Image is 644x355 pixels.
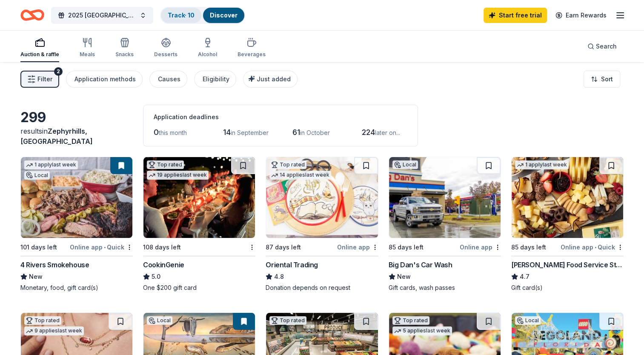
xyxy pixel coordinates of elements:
div: Eligibility [203,74,229,84]
div: 299 [20,109,133,126]
span: 14 [223,128,231,137]
div: Beverages [238,51,266,58]
span: 0 [154,128,159,137]
button: Snacks [115,34,134,62]
span: New [29,272,43,282]
div: Local [515,316,541,325]
div: CookinGenie [143,260,184,270]
div: 5 applies last week [392,326,452,335]
div: Local [392,160,418,169]
div: Auction & raffle [20,51,59,58]
div: results [20,126,133,146]
span: 224 [362,128,375,137]
button: Beverages [238,34,266,62]
div: Alcohol [198,51,217,58]
a: Discover [210,11,238,19]
div: Causes [158,74,180,84]
div: 1 apply last week [515,160,569,169]
div: 4 Rivers Smokehouse [20,260,89,270]
div: Online app Quick [561,242,624,252]
div: Big Dan's Car Wash [389,260,452,270]
button: 2025 [GEOGRAPHIC_DATA] Marching Band Benefit Golf Tournament [51,7,153,24]
img: Image for Big Dan's Car Wash [389,157,501,238]
div: [PERSON_NAME] Food Service Store [511,260,624,270]
span: 61 [292,128,300,137]
span: Just added [257,75,291,83]
div: Application methods [74,74,136,84]
span: Search [596,41,617,52]
button: Just added [243,71,298,88]
div: Top rated [269,160,306,169]
div: 9 applies last week [24,326,84,335]
div: Oriental Trading [266,260,318,270]
div: Donation depends on request [266,283,378,292]
div: 85 days left [389,242,424,252]
button: Eligibility [194,71,236,88]
div: 2 [54,67,63,76]
div: 1 apply last week [24,160,78,169]
div: Local [147,316,172,325]
button: Meals [80,34,95,62]
span: later on... [375,129,400,136]
span: 5.0 [152,272,160,282]
a: Image for Oriental TradingTop rated14 applieslast week87 days leftOnline appOriental Trading4.8Do... [266,157,378,292]
a: Image for CookinGenieTop rated19 applieslast week108 days leftCookinGenie5.0One $200 gift card [143,157,255,292]
span: 4.8 [274,272,284,282]
a: Earn Rewards [550,8,612,23]
a: Image for Big Dan's Car WashLocal85 days leftOnline appBig Dan's Car WashNewGift cards, wash passes [389,157,501,292]
button: Search [581,38,624,55]
span: Sort [601,74,613,84]
button: Track· 10Discover [160,7,245,24]
div: Top rated [392,316,429,325]
div: Monetary, food, gift card(s) [20,283,133,292]
span: • [104,244,106,251]
div: 14 applies last week [269,171,331,180]
a: Start free trial [484,8,547,23]
button: Sort [584,71,620,88]
div: One $200 gift card [143,283,255,292]
span: in September [231,129,269,136]
button: Alcohol [198,34,217,62]
button: Causes [149,71,187,88]
span: • [595,244,596,251]
div: Snacks [115,51,134,58]
button: Filter2 [20,71,59,88]
span: New [397,272,411,282]
div: Online app Quick [70,242,133,252]
div: Gift card(s) [511,283,624,292]
span: 4.7 [520,272,530,282]
img: Image for 4 Rivers Smokehouse [21,157,132,238]
a: Home [20,5,44,25]
div: 87 days left [266,242,301,252]
button: Auction & raffle [20,34,59,62]
div: Local [24,171,50,180]
div: Application deadlines [154,112,407,122]
div: 108 days left [143,242,181,252]
span: Filter [37,74,52,84]
button: Desserts [154,34,177,62]
div: Top rated [269,316,306,325]
div: Gift cards, wash passes [389,283,501,292]
div: Top rated [24,316,61,325]
a: Image for Gordon Food Service Store1 applylast week85 days leftOnline app•Quick[PERSON_NAME] Food... [511,157,624,292]
div: 19 applies last week [147,171,209,180]
img: Image for Gordon Food Service Store [512,157,623,238]
span: in [20,127,93,146]
span: this month [159,129,187,136]
div: Online app [337,242,378,252]
span: in October [300,129,330,136]
img: Image for Oriental Trading [266,157,378,238]
div: 85 days left [511,242,546,252]
div: Meals [80,51,95,58]
span: 2025 [GEOGRAPHIC_DATA] Marching Band Benefit Golf Tournament [68,10,136,20]
span: Zephyrhills, [GEOGRAPHIC_DATA] [20,127,93,146]
div: Online app [460,242,501,252]
div: Desserts [154,51,177,58]
div: Top rated [147,160,184,169]
a: Image for 4 Rivers Smokehouse1 applylast weekLocal101 days leftOnline app•Quick4 Rivers Smokehous... [20,157,133,292]
img: Image for CookinGenie [143,157,255,238]
a: Track· 10 [168,11,195,19]
div: 101 days left [20,242,57,252]
button: Application methods [66,71,143,88]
